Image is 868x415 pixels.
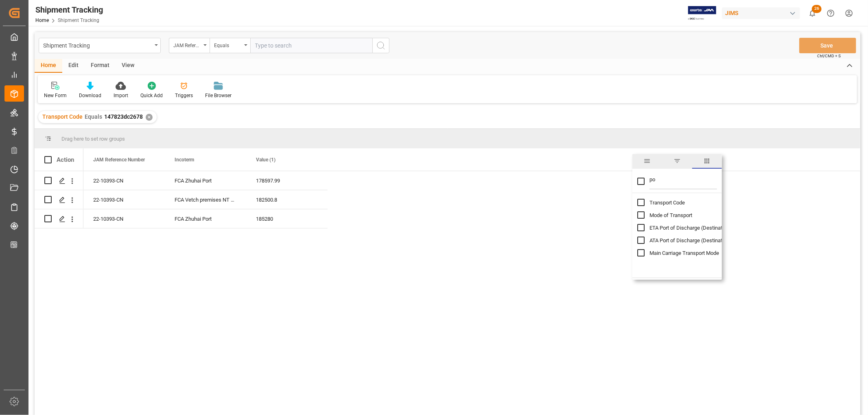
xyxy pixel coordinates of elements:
span: Ctrl/CMD + S [817,53,841,59]
a: Home [35,17,49,23]
div: Press SPACE to select this row. [35,171,83,190]
span: Mode of Transport [649,212,692,218]
div: 22-10393-CN [83,171,165,190]
span: ETA Port of Discharge (Destination) [649,225,731,231]
button: open menu [169,38,210,53]
span: 147823dc2678 [104,113,143,120]
button: Help Center [822,4,840,22]
span: ATA Port of Discharge (Destination) [649,237,731,243]
div: 185280 [246,209,328,228]
span: 26 [812,5,822,13]
div: FCA Zhuhai Port [165,171,246,190]
div: Action [57,156,74,163]
div: Press SPACE to select this row. [83,171,328,190]
button: Save [799,38,856,53]
div: 22-10393-CN [83,190,165,209]
div: Press SPACE to select this row. [35,190,83,209]
div: Main Carriage Transport Mode column toggle visibility (hidden) [637,247,727,259]
span: Value (1) [256,157,275,163]
div: Edit [62,59,85,73]
span: Incoterm [175,157,194,163]
div: JAM Reference Number [173,40,201,49]
div: Triggers [175,92,193,99]
div: Home [35,59,62,73]
span: general [632,154,662,169]
div: FCA Zhuhai Port [165,209,246,228]
div: FCA Vetch premises NT HK [165,190,246,209]
div: Press SPACE to select this row. [83,209,328,228]
img: Exertis%20JAM%20-%20Email%20Logo.jpg_1722504956.jpg [688,6,716,20]
span: Equals [85,113,102,120]
div: Quick Add [140,92,163,99]
span: columns [692,154,722,169]
div: Import [114,92,128,99]
button: show 26 new notifications [803,4,822,22]
input: Type to search [250,38,372,53]
div: JIMS [722,7,800,19]
div: ETA Port of Discharge (Destination) column toggle visibility (hidden) [637,222,727,234]
div: ✕ [146,114,153,121]
div: Format [85,59,116,73]
div: Mode of Transport column toggle visibility (hidden) [637,209,727,222]
div: File Browser [205,92,232,99]
div: Press SPACE to select this row. [35,209,83,228]
div: View [116,59,140,73]
span: Transport Code [649,200,685,206]
span: Main Carriage Transport Mode [649,250,719,256]
div: Equals [214,40,242,49]
div: Transport Code column toggle visibility (hidden) [637,196,727,209]
input: Filter Columns Input [649,173,717,189]
button: search button [372,38,389,53]
div: Shipment Tracking [43,40,152,50]
div: Shipment Tracking [35,4,103,16]
div: 22-10393-CN [83,209,165,228]
span: filter [662,154,692,169]
div: Download [79,92,101,99]
div: ATA Port of Discharge (Destination) column toggle visibility (hidden) [637,234,727,247]
div: 178597.99 [246,171,328,190]
button: JIMS [722,5,803,21]
div: 182500.8 [246,190,328,209]
span: Transport Code [42,113,83,120]
button: open menu [210,38,250,53]
button: open menu [39,38,161,53]
span: JAM Reference Number [93,157,145,163]
div: New Form [44,92,67,99]
div: Press SPACE to select this row. [83,190,328,209]
span: Drag here to set row groups [61,136,125,142]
